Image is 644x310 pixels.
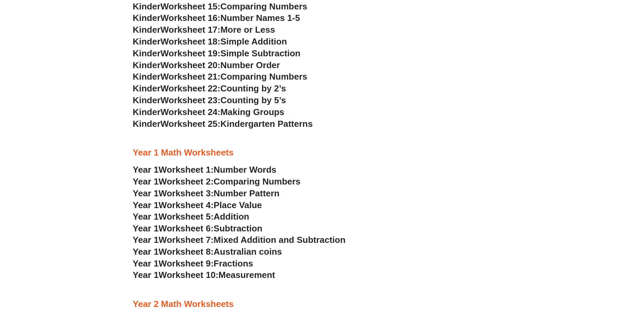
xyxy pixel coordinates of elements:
span: Worksheet 5: [159,212,214,222]
span: Kinder [133,60,161,70]
span: More or Less [220,25,275,35]
span: Worksheet 21: [161,72,220,82]
h3: Year 1 Math Worksheets [133,147,511,159]
span: Worksheet 9: [159,258,214,269]
span: Kinder [133,48,161,58]
a: Year 1Worksheet 2:Comparing Numbers [133,176,301,187]
span: Simple Addition [220,36,287,47]
span: Kinder [133,72,161,82]
span: Kinder [133,25,161,35]
span: Worksheet 1: [159,165,214,175]
span: Number Pattern [214,188,280,198]
a: Year 1Worksheet 4:Place Value [133,200,262,210]
span: Simple Subtraction [220,48,301,58]
span: Worksheet 20: [161,60,220,70]
span: Counting by 5’s [220,95,286,105]
span: Place Value [214,200,262,210]
span: Worksheet 16: [161,13,220,23]
a: Year 1Worksheet 6:Subtraction [133,223,263,233]
span: Worksheet 3: [159,188,214,198]
span: Comparing Numbers [220,1,307,11]
span: Worksheet 7: [159,235,214,245]
span: Worksheet 24: [161,107,220,117]
span: Number Order [220,60,280,70]
span: Fractions [214,258,253,269]
h3: Year 2 Math Worksheets [133,299,511,310]
span: Number Words [214,165,277,175]
a: Year 1Worksheet 7:Mixed Addition and Subtraction [133,235,346,245]
span: Kinder [133,119,161,129]
span: Kinder [133,107,161,117]
a: Year 1Worksheet 5:Addition [133,212,249,222]
span: Worksheet 6: [159,223,214,233]
span: Worksheet 23: [161,95,220,105]
span: Comparing Numbers [214,176,301,187]
span: Worksheet 22: [161,83,220,93]
span: Kinder [133,83,161,93]
span: Mixed Addition and Subtraction [214,235,345,245]
span: Australian coins [214,247,282,257]
a: Year 1Worksheet 9:Fractions [133,258,253,269]
span: Addition [214,212,249,222]
span: Kindergarten Patterns [220,119,313,129]
span: Measurement [218,270,275,280]
span: Worksheet 15: [161,1,220,11]
span: Subtraction [214,223,262,233]
span: Making Groups [220,107,284,117]
span: Worksheet 8: [159,247,214,257]
span: Worksheet 2: [159,176,214,187]
span: Worksheet 17: [161,25,220,35]
span: Worksheet 19: [161,48,220,58]
span: Worksheet 25: [161,119,220,129]
span: Counting by 2’s [220,83,286,93]
span: Number Names 1-5 [220,13,300,23]
a: Year 1Worksheet 10:Measurement [133,270,275,280]
span: Kinder [133,1,161,11]
a: Year 1Worksheet 1:Number Words [133,165,277,175]
a: Year 1Worksheet 8:Australian coins [133,247,282,257]
span: Kinder [133,95,161,105]
span: Worksheet 4: [159,200,214,210]
span: Worksheet 18: [161,36,220,47]
span: Worksheet 10: [159,270,218,280]
span: Kinder [133,36,161,47]
span: Comparing Numbers [220,72,307,82]
span: Kinder [133,13,161,23]
a: Year 1Worksheet 3:Number Pattern [133,188,280,198]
